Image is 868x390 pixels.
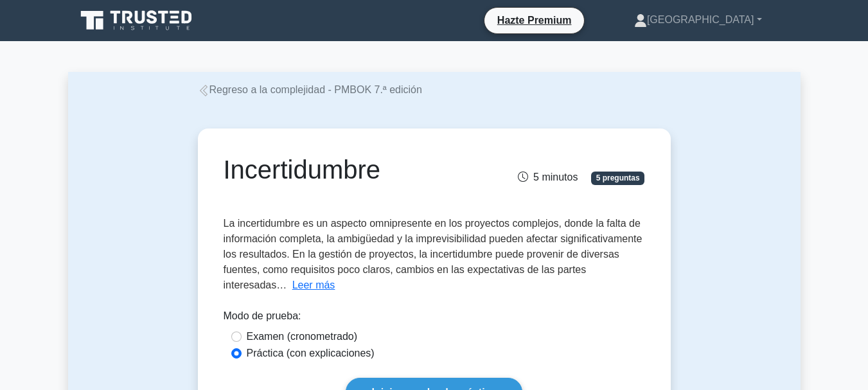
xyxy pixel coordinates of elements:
[292,278,335,293] button: Leer más
[224,155,381,184] font: Incertidumbre
[533,172,578,182] font: 5 minutos
[247,348,375,359] font: Práctica (con explicaciones)
[603,7,793,33] a: [GEOGRAPHIC_DATA]
[497,15,572,26] font: Hazte Premium
[247,331,358,342] font: Examen (cronometrado)
[292,279,335,290] font: Leer más
[198,84,422,95] a: Regreso a la complejidad - PMBOK 7.ª edición
[647,14,754,25] font: [GEOGRAPHIC_DATA]
[224,218,642,290] font: La incertidumbre es un aspecto omnipresente en los proyectos complejos, donde la falta de informa...
[596,173,640,182] font: 5 preguntas
[209,84,422,95] font: Regreso a la complejidad - PMBOK 7.ª edición
[224,310,301,321] font: Modo de prueba:
[490,12,580,28] a: Hazte Premium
